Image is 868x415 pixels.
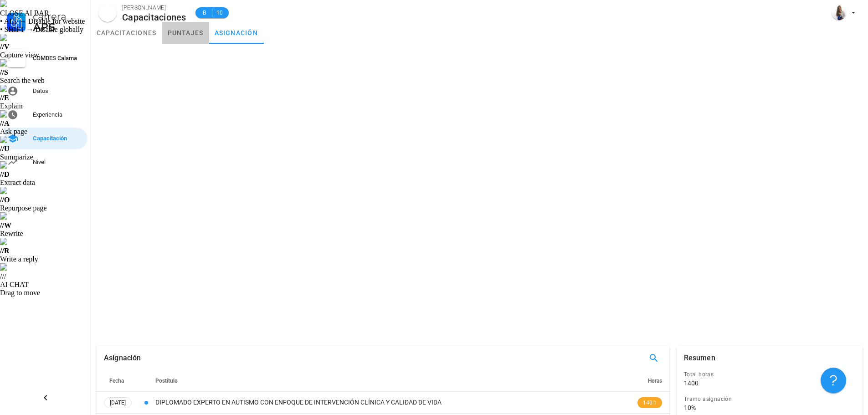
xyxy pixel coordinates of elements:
div: Tramo asignación [684,395,848,404]
span: [DATE] [110,398,126,408]
th: Fecha [97,370,139,392]
span: Postítulo [155,378,178,384]
th: Postítulo [154,370,629,392]
div: 10% [684,404,696,412]
th: Horas [629,370,669,392]
div: Resumen [684,346,715,370]
span: Fecha [109,378,124,384]
div: Asignación [104,346,141,370]
span: 140 h [643,398,657,407]
div: Total horas [684,370,848,379]
span: Horas [648,378,662,384]
div: DIPLOMADO EXPERTO EN AUTISMO CON ENFOQUE DE INTERVENCIÓN CLÍNICA Y CALIDAD DE VIDA [155,398,627,407]
div: 1400 [684,379,699,387]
